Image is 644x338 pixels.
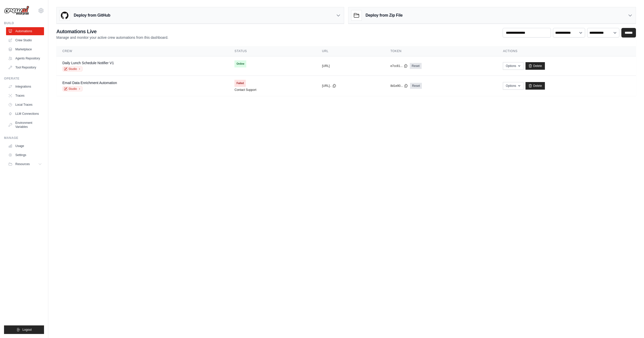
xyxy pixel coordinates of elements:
a: Agents Repository [6,54,44,62]
button: 8d1e90... [390,84,408,88]
span: Online [234,60,246,67]
a: Daily Lunch Schedule Notifier V1 [62,61,114,65]
a: Studio [62,86,83,91]
th: Actions [497,46,636,56]
a: Settings [6,151,44,159]
a: Delete [526,82,545,90]
a: Usage [6,142,44,150]
a: Traces [6,92,44,100]
a: Automations [6,27,44,35]
a: Tool Repository [6,63,44,71]
img: GitHub Logo [60,10,70,20]
a: LLM Connections [6,110,44,118]
span: Resources [15,162,30,166]
th: Token [384,46,497,56]
th: Status [228,46,316,56]
a: Email Data Enrichment Automation [62,81,117,85]
div: Operate [4,77,44,81]
a: Crew Studio [6,36,44,44]
div: Build [4,21,44,25]
img: Logo [4,6,29,15]
span: Logout [22,328,32,332]
a: Reset [410,63,422,69]
h2: Automations Live [56,28,168,35]
a: Reset [410,83,422,89]
h3: Deploy from Zip File [366,12,403,18]
p: Manage and monitor your active crew automations from this dashboard. [56,35,168,40]
h3: Deploy from GitHub [74,12,110,18]
div: Manage [4,136,44,140]
button: Resources [6,160,44,168]
button: Options [503,62,523,70]
a: Marketplace [6,45,44,53]
th: URL [316,46,384,56]
span: Failed [234,80,246,87]
button: Logout [4,325,44,334]
button: Options [503,82,523,90]
a: Integrations [6,83,44,91]
a: Environment Variables [6,119,44,131]
a: Delete [526,62,545,70]
a: Studio [62,66,83,71]
th: Crew [56,46,228,56]
a: Local Traces [6,101,44,109]
a: Contact Support [234,88,256,92]
button: e7cc81... [390,64,408,68]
